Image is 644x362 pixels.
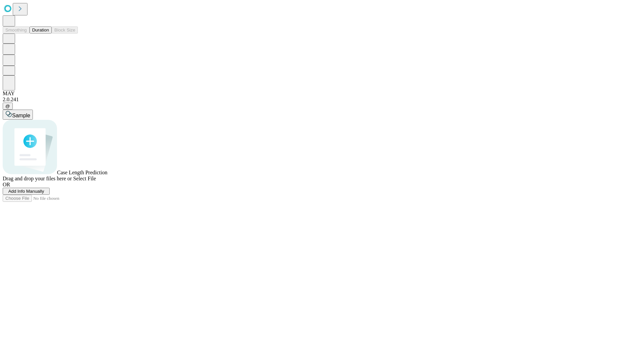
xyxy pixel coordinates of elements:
[73,176,96,181] span: Select File
[3,97,641,103] div: 2.0.241
[3,26,30,34] button: Smoothing
[3,110,33,120] button: Sample
[3,90,641,97] div: MAY
[3,188,50,195] button: Add Info Manually
[5,104,10,109] span: @
[57,170,107,175] span: Case Length Prediction
[30,26,52,34] button: Duration
[8,189,44,194] span: Add Info Manually
[3,103,13,110] button: @
[3,176,72,181] span: Drag and drop your files here or
[3,182,10,187] span: OR
[52,26,78,34] button: Block Size
[12,113,30,118] span: Sample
